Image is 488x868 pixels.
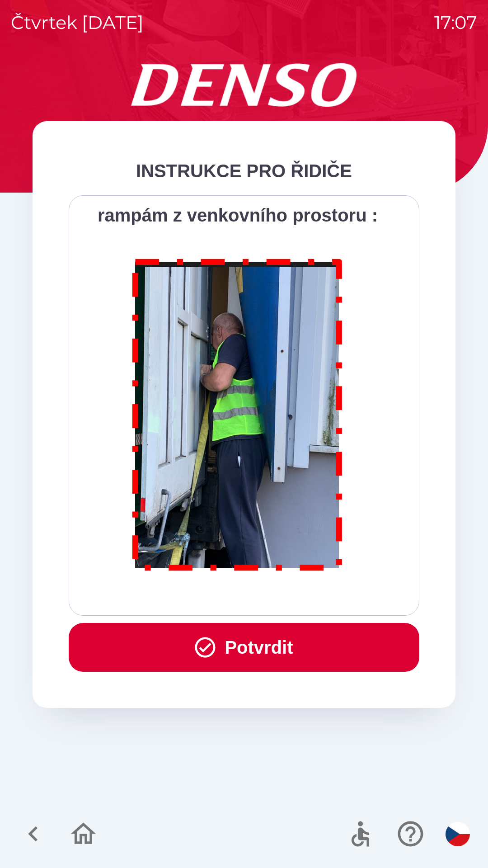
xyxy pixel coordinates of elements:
[11,9,144,36] p: čtvrtek [DATE]
[434,9,477,36] p: 17:07
[33,63,455,107] img: Logo
[69,623,419,672] button: Potvrdit
[69,157,419,184] div: INSTRUKCE PRO ŘIDIČE
[122,247,353,579] img: M8MNayrTL6gAAAABJRU5ErkJggg==
[446,822,470,846] img: cs flag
